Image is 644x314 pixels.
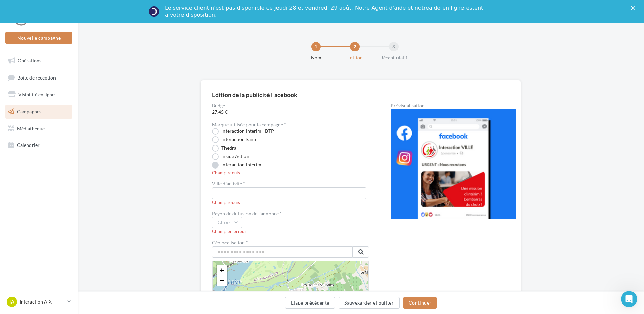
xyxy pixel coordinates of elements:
label: Interaction Interim - BTP [212,128,274,135]
label: Budget [212,103,369,108]
button: Continuer [403,297,437,309]
button: Choix [212,217,242,228]
span: + [220,266,224,274]
a: IA Interaction AIX [5,295,72,308]
label: Inside Action [212,153,249,160]
div: Champ en erreur [212,229,369,235]
a: Opérations [4,53,74,68]
label: Ville d'activité * [212,181,364,186]
label: Interaction Interim [212,162,261,169]
div: 3 [389,42,399,51]
p: Interaction AIX [20,298,65,305]
button: Sauvegarder et quitter [339,297,400,309]
button: Nouvelle campagne [5,32,72,44]
div: Le service client n'est pas disponible ce jeudi 28 et vendredi 29 août. Notre Agent d'aide et not... [165,5,485,18]
span: IA [9,298,14,305]
button: Etape précédente [285,297,335,309]
label: Marque utilisée pour la campagne * [212,122,286,127]
div: 2 [350,42,360,51]
span: − [220,276,224,285]
a: Calendrier [4,138,74,152]
label: Thedra [212,145,236,152]
a: Zoom in [217,265,227,275]
a: Campagnes [4,105,74,119]
label: Géolocalisation * [212,240,369,245]
span: Visibilité en ligne [18,92,55,97]
iframe: Intercom live chat [621,291,637,307]
div: Fermer [631,6,638,10]
div: Champ requis [212,170,369,176]
img: Profile image for Service-Client [149,6,159,17]
a: Zoom out [217,275,227,286]
div: Edition [333,54,377,61]
span: 27.45 € [212,109,369,115]
a: aide en ligne [429,5,464,11]
span: Campagnes [17,109,41,114]
div: Rayon de diffusion de l'annonce * [212,211,369,216]
div: Nom [294,54,338,61]
span: Boîte de réception [17,74,56,80]
a: Boîte de réception [4,70,74,85]
div: Prévisualisation [391,103,510,108]
div: Champ requis [212,200,369,206]
div: Récapitulatif [372,54,415,61]
div: 1 [311,42,321,51]
span: Calendrier [17,142,40,148]
img: operation-preview [391,109,516,219]
label: Interaction Sante [212,136,257,143]
span: Opérations [18,58,41,63]
a: Médiathèque [4,121,74,136]
a: Visibilité en ligne [4,88,74,102]
span: Médiathèque [17,125,45,131]
div: Edition de la publicité Facebook [212,92,297,98]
